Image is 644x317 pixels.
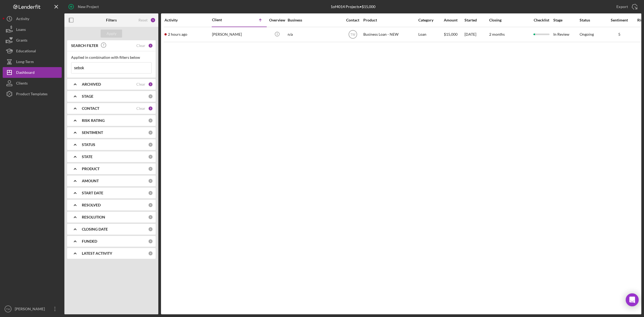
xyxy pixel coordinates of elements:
div: Reset [138,18,148,22]
div: Long-Term [16,56,34,68]
b: ARCHIVED [82,82,101,86]
b: RISK RATING [82,118,105,123]
div: In Review [553,27,579,42]
div: 0 [148,215,153,220]
button: Product Templates [3,89,62,99]
b: PRODUCT [82,167,100,171]
div: Export [616,1,628,12]
div: 0 [148,142,153,147]
div: 0 [148,94,153,99]
div: Apply [107,30,116,38]
b: RESOLVED [82,203,101,207]
div: Loan [418,27,443,42]
div: Educational [16,46,36,58]
div: 2 [148,106,153,111]
div: [PERSON_NAME] [13,304,48,316]
div: Clear [136,82,145,86]
div: Clear [136,106,145,111]
b: STATUS [82,143,95,147]
div: Amount [444,18,464,22]
div: Status [580,18,605,22]
button: New Project [64,1,104,12]
div: Activity [16,13,29,25]
div: 0 [148,118,153,123]
div: Category [418,18,443,22]
div: Product Templates [16,89,47,101]
b: CONTACT [82,106,99,111]
div: Applied in combination with filters below [71,55,152,60]
div: Ongoing [580,32,594,37]
button: Clients [3,78,62,89]
b: START DATE [82,191,103,195]
div: 0 [148,239,153,244]
b: STATE [82,155,93,159]
div: 0 [148,251,153,256]
button: Export [611,1,641,12]
div: Closing [489,18,529,22]
b: Filters [106,18,117,22]
div: $15,000 [444,27,464,42]
time: 2 months [489,32,505,37]
div: [PERSON_NAME] [212,27,266,42]
div: Overview [267,18,287,22]
div: Open Intercom Messenger [626,293,639,306]
div: Grants [16,35,27,47]
div: 1 of 4014 Projects • $15,000 [331,5,375,9]
div: [DATE] [464,27,489,42]
div: Started [464,18,489,22]
button: TW[PERSON_NAME] [3,304,62,314]
div: Dashboard [16,67,35,79]
button: Educational [3,46,62,56]
div: 5 [606,32,633,37]
div: Business Loan - NEW [363,27,417,42]
div: Stage [553,18,579,22]
text: TW [350,33,355,37]
div: 0 [148,154,153,159]
div: 0 [148,178,153,183]
button: Grants [3,35,62,46]
button: Activity [3,13,62,24]
div: 0 [148,130,153,135]
b: SEARCH FILTER [71,43,98,48]
div: 0 [148,166,153,171]
div: 1 [148,43,153,48]
button: Apply [101,30,122,38]
div: n/a [288,27,341,42]
div: New Project [78,1,99,12]
b: SENTIMENT [82,130,103,135]
button: Loans [3,24,62,35]
button: Dashboard [3,67,62,78]
div: 5 [150,17,156,23]
div: Clear [136,43,145,48]
div: Contact [343,18,363,22]
b: CLOSING DATE [82,227,108,231]
time: 2025-08-18 18:50 [168,32,187,37]
div: Activity [164,18,211,22]
div: 2 [148,82,153,87]
b: FUNDED [82,239,97,243]
button: Long-Term [3,56,62,67]
div: Loans [16,24,26,36]
div: Clients [16,78,28,90]
div: 0 [148,191,153,195]
b: AMOUNT [82,179,99,183]
b: LATEST ACTIVITY [82,251,112,256]
text: TW [6,308,10,311]
b: STAGE [82,94,93,99]
div: Checklist [530,18,553,22]
div: Product [363,18,417,22]
div: 0 [148,227,153,232]
div: Sentiment [606,18,633,22]
div: Client [212,18,239,22]
div: 0 [148,203,153,207]
div: Business [288,18,341,22]
b: RESOLUTION [82,215,105,219]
